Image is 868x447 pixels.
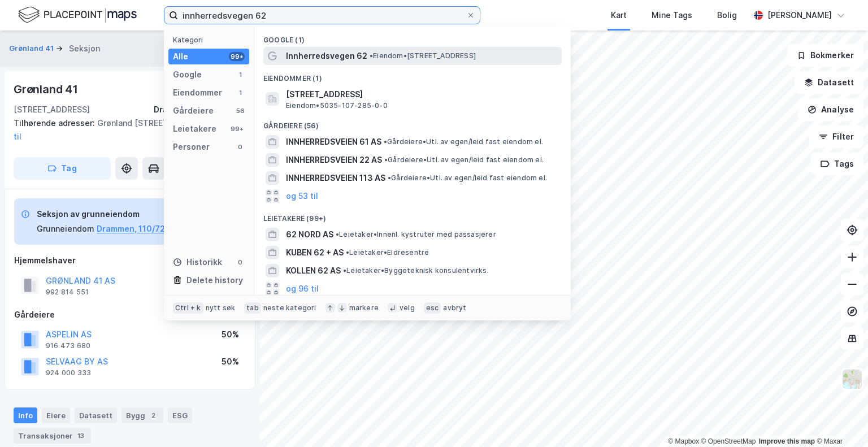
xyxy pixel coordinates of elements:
div: 992 814 551 [46,288,89,297]
img: logo.f888ab2527a4732fd821a326f86c7f29.svg [18,5,137,25]
div: Google [173,68,202,81]
div: 50% [222,328,239,341]
div: Grønland 41 [14,80,80,98]
div: 1 [236,70,245,79]
span: Eiendom • [STREET_ADDRESS] [370,51,476,60]
span: KUBEN 62 + AS [286,246,344,259]
div: 99+ [229,52,245,61]
div: Seksjon [69,42,100,55]
button: Bokmerker [787,44,863,67]
div: Drammen, 110/72/0/117 [154,103,246,116]
div: [STREET_ADDRESS] [14,103,90,116]
div: Info [14,407,37,423]
div: Google (1) [254,27,571,47]
button: Tag [14,157,111,180]
div: Datasett [75,407,117,423]
div: esc [424,302,441,314]
span: Gårdeiere • Utl. av egen/leid fast eiendom el. [384,137,543,146]
button: Datasett [795,71,863,94]
div: Bolig [717,8,737,22]
div: 1 [236,88,245,97]
span: Innherredsvegen 62 [286,49,367,63]
span: • [388,173,391,182]
a: Mapbox [668,437,699,445]
div: Ctrl + k [173,302,203,314]
div: velg [400,303,415,313]
div: Eiendommer [173,86,222,99]
div: nytt søk [206,303,236,313]
div: Bygg [121,407,163,423]
div: Alle [173,50,188,63]
div: 0 [236,142,245,151]
div: 50% [222,355,239,368]
div: Leietakere [173,122,216,136]
span: • [384,155,388,164]
div: Historikk [173,255,222,269]
button: og 53 til [286,189,318,203]
span: Leietaker • Innenl. kystruter med passasjerer [336,230,496,239]
span: Leietaker • Byggeteknisk konsulentvirks. [343,266,489,275]
div: tab [244,302,261,314]
div: 916 473 680 [46,341,90,350]
div: Gårdeiere [14,308,246,322]
span: Gårdeiere • Utl. av egen/leid fast eiendom el. [388,173,547,183]
span: • [346,248,349,257]
span: • [370,51,373,60]
div: Personer [173,140,210,154]
span: 62 NORD AS [286,228,333,241]
div: avbryt [443,303,466,313]
div: Eiere [42,407,70,423]
div: Kart [611,8,627,22]
button: og 96 til [286,282,319,296]
span: [STREET_ADDRESS] [286,88,557,101]
img: Z [841,368,863,390]
div: ESG [168,407,192,423]
div: Seksjon av grunneiendom [37,207,165,221]
iframe: Chat Widget [811,393,868,447]
div: 924 000 333 [46,368,91,377]
span: Tilhørende adresser: [14,118,97,128]
a: OpenStreetMap [701,437,756,445]
a: Improve this map [759,437,815,445]
button: Analyse [798,98,863,121]
div: 56 [236,106,245,115]
div: Hjemmelshaver [14,254,246,267]
div: Gårdeiere [173,104,214,118]
input: Søk på adresse, matrikkel, gårdeiere, leietakere eller personer [178,7,466,24]
span: • [343,266,346,275]
div: markere [349,303,379,313]
div: 13 [75,430,86,441]
div: 99+ [229,124,245,133]
span: Gårdeiere • Utl. av egen/leid fast eiendom el. [384,155,544,164]
div: Eiendommer (1) [254,65,571,85]
div: Transaksjoner [14,428,91,444]
span: INNHERREDSVEIEN 113 AS [286,171,385,185]
div: Kategori [173,36,249,44]
div: Mine Tags [652,8,692,22]
button: Tags [811,153,863,175]
div: Delete history [186,274,243,287]
span: KOLLEN 62 AS [286,264,341,277]
span: • [336,230,339,238]
div: [PERSON_NAME] [767,8,832,22]
div: neste kategori [263,303,316,313]
div: 2 [147,410,159,421]
button: Grønland 41 [9,43,56,54]
span: INNHERREDSVEIEN 61 AS [286,135,381,149]
button: Filter [809,125,863,148]
div: Gårdeiere (56) [254,112,571,133]
div: Grunneiendom [37,222,94,236]
button: Drammen, 110/72 [97,222,165,236]
span: INNHERREDSVEIEN 22 AS [286,153,382,167]
span: Leietaker • Eldresentre [346,248,429,257]
div: Grønland [STREET_ADDRESS] [14,116,237,144]
span: Eiendom • 5035-107-285-0-0 [286,101,388,110]
span: • [384,137,387,146]
div: Leietakere (99+) [254,205,571,225]
div: 0 [236,258,245,267]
